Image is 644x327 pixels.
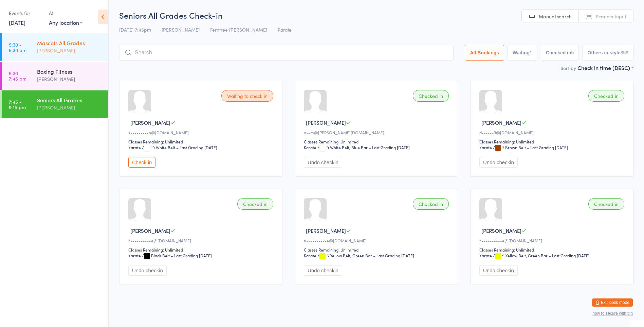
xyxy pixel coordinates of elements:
div: Classes Remaining: Unlimited [304,247,451,253]
button: Undo checkin [304,265,342,276]
span: Ferntree [PERSON_NAME] [210,26,267,33]
div: Karate [128,253,141,258]
div: Checked in [588,198,624,210]
div: Checked in [413,198,449,210]
time: 7:45 - 9:15 pm [9,99,26,110]
div: 359 [621,50,628,55]
span: [PERSON_NAME] [481,227,521,234]
div: Check in time (DESC) [577,64,633,71]
span: [PERSON_NAME] [130,227,170,234]
div: [PERSON_NAME] [37,104,103,111]
div: Boxing Fitness [37,68,103,75]
div: Checked in [588,90,624,102]
span: / 10 White Belt – Last Grading [DATE] [142,144,217,150]
div: Classes Remaining: Unlimited [304,139,451,144]
div: Karate [479,144,492,150]
div: Checked in [413,90,449,102]
div: Checked in [237,198,273,210]
button: All Bookings [465,45,504,61]
div: n••••••••••e@[DOMAIN_NAME] [479,238,626,243]
div: d••••••3@[DOMAIN_NAME] [479,130,626,135]
span: [PERSON_NAME] [481,119,521,126]
div: k•••••••••h@[DOMAIN_NAME] [128,130,275,135]
span: [PERSON_NAME] [306,227,346,234]
div: Classes Remaining: Unlimited [128,247,275,253]
span: Karate [278,26,292,33]
span: [PERSON_NAME] [130,119,170,126]
button: Undo checkin [304,157,342,168]
button: Check in [128,157,155,168]
div: Classes Remaining: Unlimited [479,139,626,144]
button: Exit kiosk mode [592,298,633,307]
div: Karate [479,253,492,258]
div: Classes Remaining: Unlimited [128,139,275,144]
button: Undo checkin [128,265,167,276]
time: 5:30 - 6:30 pm [9,42,26,53]
span: / 5 Yellow Belt, Green Bar – Last Grading [DATE] [493,253,590,258]
div: [PERSON_NAME] [37,47,103,54]
div: Events for [9,7,42,19]
div: Classes Remaining: Unlimited [479,247,626,253]
span: Scanner input [596,13,626,20]
div: Waiting to check in [221,90,273,102]
h2: Seniors All Grades Check-in [119,10,633,21]
a: 5:30 -6:30 pmMascots All Grades[PERSON_NAME] [2,33,108,61]
div: At [49,7,82,19]
a: [DATE] [9,19,25,26]
div: Karate [304,144,316,150]
div: 1 [530,50,532,55]
div: Karate [128,144,141,150]
span: / 2 Brown Belt – Last Grading [DATE] [493,144,568,150]
div: Mascots All Grades [37,39,103,47]
span: [DATE] 7:45pm [119,26,151,33]
button: Others in style359 [582,45,633,61]
div: 5 [571,50,574,55]
span: / 5 Yellow Belt, Green Bar – Last Grading [DATE] [317,253,414,258]
a: 7:45 -9:15 pmSeniors All Grades[PERSON_NAME] [2,90,108,118]
a: 6:30 -7:45 pmBoxing Fitness[PERSON_NAME] [2,62,108,90]
span: / 9 White Belt, Blue Bar – Last Grading [DATE] [317,144,410,150]
button: Undo checkin [479,265,518,276]
span: [PERSON_NAME] [306,119,346,126]
span: [PERSON_NAME] [162,26,200,33]
time: 6:30 - 7:45 pm [9,70,26,81]
span: Manual search [539,13,572,20]
button: Checked in5 [541,45,579,61]
div: Any location [49,19,82,26]
button: Waiting1 [508,45,537,61]
div: Seniors All Grades [37,96,103,104]
button: Undo checkin [479,157,518,168]
label: Sort by [560,65,576,71]
span: / Black Belt – Last Grading [DATE] [142,253,212,258]
input: Search [119,45,454,61]
div: Karate [304,253,316,258]
div: a••m@[PERSON_NAME][DOMAIN_NAME] [304,130,451,135]
button: how to secure with pin [592,311,633,316]
div: [PERSON_NAME] [37,75,103,83]
div: n••••••••••e@[DOMAIN_NAME] [304,238,451,243]
div: n••••••••••e@[DOMAIN_NAME] [128,238,275,243]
